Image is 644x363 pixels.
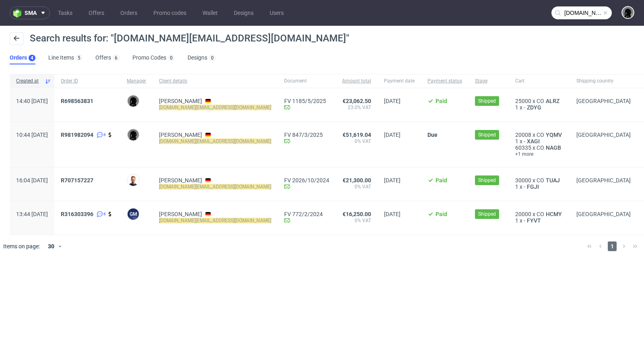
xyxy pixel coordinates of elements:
span: Paid [436,211,447,217]
a: Tasks [53,6,77,19]
span: [DATE] [384,98,400,104]
div: 4 [31,55,33,61]
span: Stage [475,78,502,85]
span: €16,250.00 [343,211,371,217]
div: 0 [170,55,173,61]
mark: [DOMAIN_NAME][EMAIL_ADDRESS][DOMAIN_NAME] [159,184,271,190]
div: x [515,177,563,184]
span: €51,619.04 [343,132,371,138]
a: Orders4 [10,52,35,64]
a: R707157227 [61,177,95,184]
a: NAGB [544,144,563,151]
span: CO [537,211,544,217]
a: [PERSON_NAME] [159,132,202,138]
span: R316303396 [61,211,93,217]
a: ALRZ [544,98,561,104]
div: x [515,104,563,111]
img: Michał Wiszniewski [128,175,139,186]
span: Order ID [61,78,114,85]
span: €23,062.50 [343,98,371,104]
a: Wallet [198,6,223,19]
mark: [DOMAIN_NAME][EMAIL_ADDRESS][DOMAIN_NAME] [159,138,271,144]
span: 14:40 [DATE] [16,98,48,104]
span: 1 [515,217,518,224]
span: Manager [127,78,146,85]
a: FV 1185/5/2025 [284,98,329,104]
div: 0 [211,55,214,61]
span: Shipped [478,131,496,138]
div: x [515,211,563,217]
a: Designs0 [188,52,216,64]
span: Client details [159,78,271,85]
span: 8 [103,211,106,217]
a: [PERSON_NAME] [159,98,202,104]
div: 30 [43,241,58,252]
span: 1 [515,104,518,111]
a: FGJI [525,184,541,190]
span: 20000 [515,211,531,217]
span: CO [537,132,544,138]
span: Paid [436,98,447,104]
a: 8 [95,132,106,138]
span: CO [537,177,544,184]
div: x [515,132,563,138]
span: - [524,184,525,190]
a: Promo codes [149,6,191,19]
span: 16:04 [DATE] [16,177,48,184]
span: Payment status [427,78,462,85]
span: 1 [608,241,617,251]
span: 8 [103,132,106,138]
span: €21,300.00 [343,177,371,184]
span: Due [427,132,438,138]
span: 10:44 [DATE] [16,132,48,138]
span: 20008 [515,132,531,138]
figcaption: GM [128,208,139,220]
span: Created at [16,78,41,85]
a: R698563831 [61,98,95,104]
span: [GEOGRAPHIC_DATA] [576,98,631,104]
a: TUAJ [544,177,561,184]
span: 25000 [515,98,531,104]
span: - [524,217,525,224]
a: Offers [84,6,109,19]
img: Dawid Urbanowicz [622,7,634,18]
span: sma [25,10,37,16]
div: x [515,217,563,224]
a: [PERSON_NAME] [159,177,202,184]
a: R981982094 [61,132,95,138]
a: FYVT [525,217,543,224]
span: 0% VAT [342,217,371,224]
a: 8 [95,211,106,217]
span: +1 more [515,151,563,157]
div: 5 [78,55,80,61]
span: Shipped [478,97,496,105]
a: FV 2026/10/2024 [284,177,329,184]
span: CO [537,144,544,151]
span: Shipped [478,177,496,184]
div: x [515,144,563,151]
a: Orders [116,6,142,19]
div: x [515,138,563,144]
span: 0% VAT [342,138,371,144]
span: Shipped [478,210,496,218]
span: CO [537,98,544,104]
a: YQMV [544,132,563,138]
span: [DATE] [384,211,400,217]
a: [PERSON_NAME] [159,211,202,217]
div: 6 [115,55,118,61]
mark: [DOMAIN_NAME][EMAIL_ADDRESS][DOMAIN_NAME] [159,105,271,110]
a: Offers6 [95,52,120,64]
span: - [524,138,525,144]
div: x [515,184,563,190]
span: R981982094 [61,132,93,138]
span: 23.0% VAT [342,104,371,111]
a: Promo Codes0 [132,52,175,64]
a: HCMY [544,211,563,217]
a: FV 772/2/2024 [284,211,329,217]
span: 60335 [515,144,531,151]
